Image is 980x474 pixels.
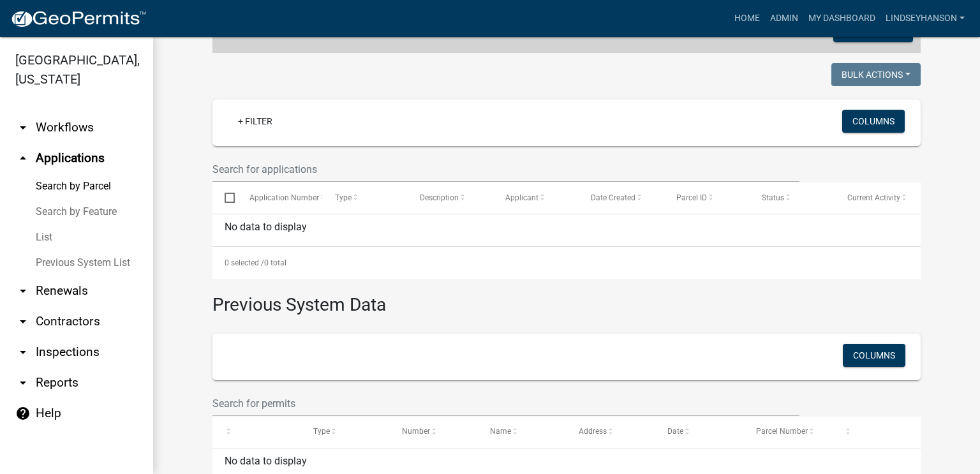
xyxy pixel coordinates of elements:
[249,193,319,202] span: Application Number
[212,390,799,417] input: Search for permits
[313,427,330,436] span: Type
[667,427,683,436] span: Date
[15,120,31,135] i: arrow_drop_down
[212,182,237,213] datatable-header-cell: Select
[750,182,835,213] datatable-header-cell: Status
[225,258,264,267] span: 0 selected /
[15,344,31,360] i: arrow_drop_down
[212,247,921,279] div: 0 total
[591,193,635,202] span: Date Created
[655,417,744,447] datatable-header-cell: Date
[664,182,750,213] datatable-header-cell: Parcel ID
[322,182,408,213] datatable-header-cell: Type
[390,417,479,447] datatable-header-cell: Number
[335,193,352,202] span: Type
[756,427,808,436] span: Parcel Number
[212,156,799,182] input: Search for applications
[762,193,784,202] span: Status
[579,427,607,436] span: Address
[15,314,31,329] i: arrow_drop_down
[15,151,31,166] i: arrow_drop_up
[212,214,921,246] div: No data to display
[478,417,567,447] datatable-header-cell: Name
[505,193,538,202] span: Applicant
[228,110,283,133] a: + Filter
[579,182,664,213] datatable-header-cell: Date Created
[842,110,905,133] button: Columns
[676,193,707,202] span: Parcel ID
[765,6,803,31] a: Admin
[301,417,390,447] datatable-header-cell: Type
[15,375,31,390] i: arrow_drop_down
[880,6,970,31] a: Lindseyhanson
[744,417,833,447] datatable-header-cell: Parcel Number
[847,193,900,202] span: Current Activity
[490,427,511,436] span: Name
[835,182,921,213] datatable-header-cell: Current Activity
[15,406,31,421] i: help
[843,344,905,367] button: Columns
[408,182,493,213] datatable-header-cell: Description
[803,6,880,31] a: My Dashboard
[402,427,430,436] span: Number
[15,283,31,299] i: arrow_drop_down
[212,279,921,318] h3: Previous System Data
[237,182,322,213] datatable-header-cell: Application Number
[831,63,921,86] button: Bulk Actions
[420,193,459,202] span: Description
[493,182,579,213] datatable-header-cell: Applicant
[567,417,655,447] datatable-header-cell: Address
[729,6,765,31] a: Home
